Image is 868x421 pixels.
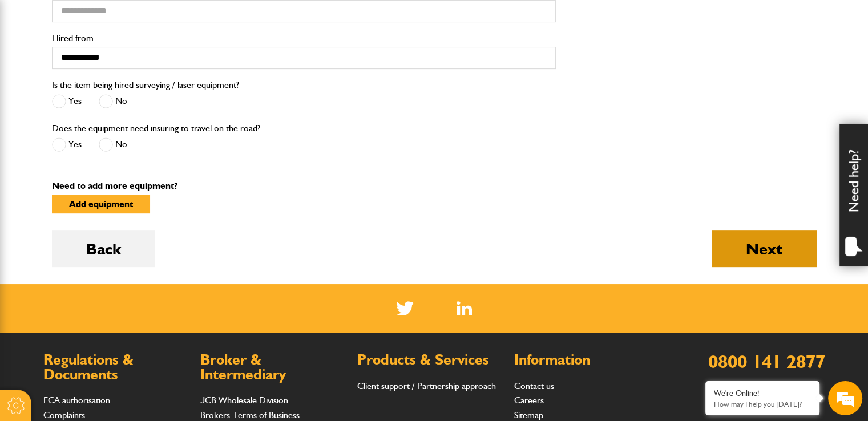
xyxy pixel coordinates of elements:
[52,124,260,133] label: Does the equipment need insuring to travel on the road?
[52,137,82,152] label: Yes
[155,331,207,346] em: Start Chat
[52,230,155,267] button: Back
[187,6,215,33] div: Minimize live chat window
[200,395,288,406] a: JCB Wholesale Division
[357,380,496,391] a: Client support / Partnership approach
[15,139,208,164] input: Enter your email address
[514,380,554,391] a: Contact us
[15,173,208,198] input: Enter your phone number
[15,106,208,131] input: Enter your last name
[52,34,556,43] label: Hired from
[712,230,817,267] button: Next
[52,94,82,108] label: Yes
[514,353,660,367] h2: Information
[714,400,811,408] p: How may I help you today?
[59,64,192,79] div: Chat with us now
[52,181,817,191] p: Need to add more equipment?
[43,395,110,406] a: FCA authorisation
[714,388,811,398] div: We're Online!
[839,124,868,266] div: Need help?
[15,207,208,321] textarea: Type your message and hit 'Enter'
[43,353,189,382] h2: Regulations & Documents
[514,395,544,406] a: Careers
[457,301,472,315] a: LinkedIn
[514,410,543,420] a: Sitemap
[396,301,414,315] img: Twitter
[52,80,239,90] label: Is the item being hired surveying / laser equipment?
[99,94,127,108] label: No
[457,301,472,315] img: Linked In
[200,410,300,420] a: Brokers Terms of Business
[357,353,503,367] h2: Products & Services
[43,410,85,420] a: Complaints
[708,350,825,373] a: 0800 141 2877
[99,137,127,152] label: No
[200,353,346,382] h2: Broker & Intermediary
[52,195,150,213] button: Add equipment
[19,63,48,79] img: d_20077148190_company_1631870298795_20077148190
